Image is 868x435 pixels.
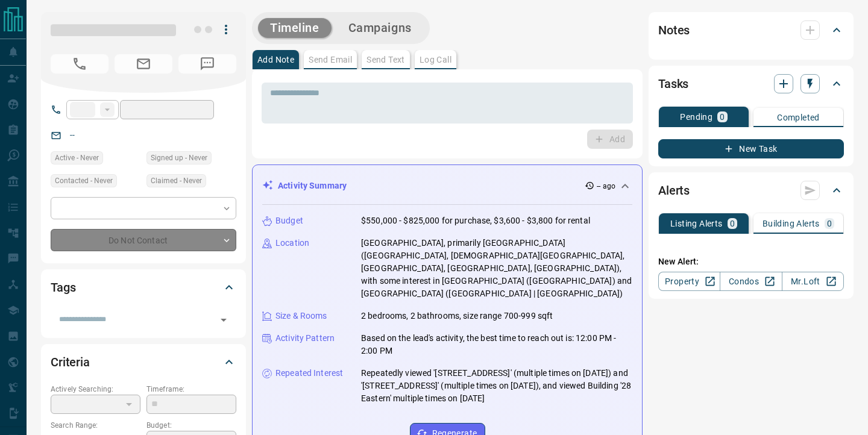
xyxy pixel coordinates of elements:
span: Active - Never [55,152,99,164]
button: Open [215,311,232,328]
h2: Criteria [51,352,90,372]
span: Contacted - Never [55,175,113,187]
button: Timeline [258,18,332,38]
span: No Email [115,54,172,74]
button: New Task [658,139,844,158]
span: No Number [178,54,236,74]
p: Search Range: [51,420,140,431]
p: Actively Searching: [51,384,140,395]
p: 0 [827,219,832,228]
p: Based on the lead's activity, the best time to reach out is: 12:00 PM - 2:00 PM [361,332,632,357]
p: Pending [680,113,712,121]
div: Tags [51,273,236,302]
a: -- [70,130,75,140]
p: Repeated Interest [275,367,343,380]
p: $550,000 - $825,000 for purchase, $3,600 - $3,800 for rental [361,214,590,227]
p: Timeframe: [146,384,236,395]
p: Building Alerts [763,219,820,228]
span: Signed up - Never [151,152,207,164]
p: -- ago [597,181,615,192]
p: Budget: [146,420,236,431]
div: Notes [658,16,844,45]
h2: Alerts [658,181,690,200]
a: Property [658,272,720,291]
p: [GEOGRAPHIC_DATA], primarily [GEOGRAPHIC_DATA] ([GEOGRAPHIC_DATA], [DEMOGRAPHIC_DATA][GEOGRAPHIC_... [361,237,632,300]
p: Repeatedly viewed '[STREET_ADDRESS]' (multiple times on [DATE]) and '[STREET_ADDRESS]' (multiple ... [361,367,632,405]
p: 2 bedrooms, 2 bathrooms, size range 700-999 sqft [361,310,553,322]
div: Criteria [51,348,236,377]
p: Budget [275,214,303,227]
span: No Number [51,54,108,74]
div: Alerts [658,176,844,205]
div: Activity Summary-- ago [262,175,632,197]
div: Tasks [658,69,844,98]
a: Mr.Loft [782,272,844,291]
p: Completed [777,113,820,122]
p: Activity Pattern [275,332,335,345]
span: Claimed - Never [151,175,202,187]
div: Do Not Contact [51,229,236,251]
h2: Tags [51,278,75,297]
p: Size & Rooms [275,310,327,322]
p: Activity Summary [278,180,347,192]
a: Condos [720,272,782,291]
h2: Tasks [658,74,688,93]
p: 0 [720,113,725,121]
h2: Notes [658,20,690,40]
p: 0 [730,219,735,228]
button: Campaigns [336,18,424,38]
p: Location [275,237,309,249]
p: Listing Alerts [670,219,723,228]
p: New Alert: [658,255,844,268]
p: Add Note [257,55,294,64]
